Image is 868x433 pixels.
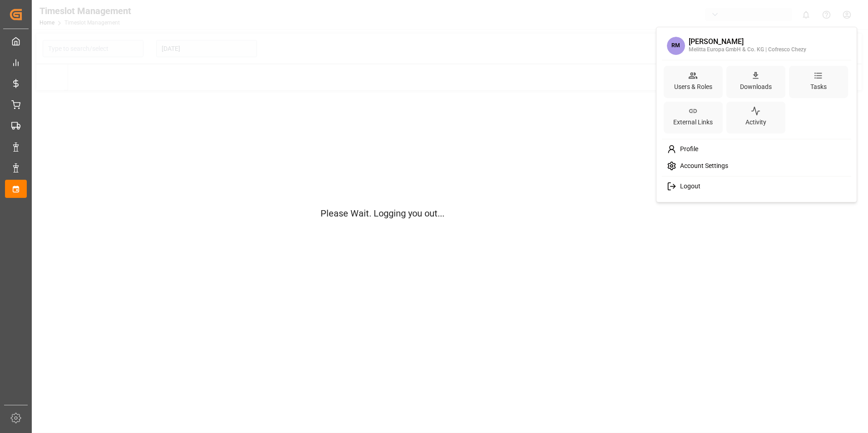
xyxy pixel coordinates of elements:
p: Please Wait. Logging you out... [321,207,547,220]
div: Activity [744,116,768,129]
div: Users & Roles [672,80,714,93]
div: Melitta Europa GmbH & Co. KG | Cofresco Chezy [689,46,806,54]
div: Downloads [738,80,774,93]
span: Profile [676,145,698,153]
div: External Links [671,116,715,129]
div: Tasks [809,80,829,93]
span: RM [667,37,685,55]
span: Account Settings [676,162,728,170]
span: Logout [676,182,700,191]
div: [PERSON_NAME] [689,38,806,46]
